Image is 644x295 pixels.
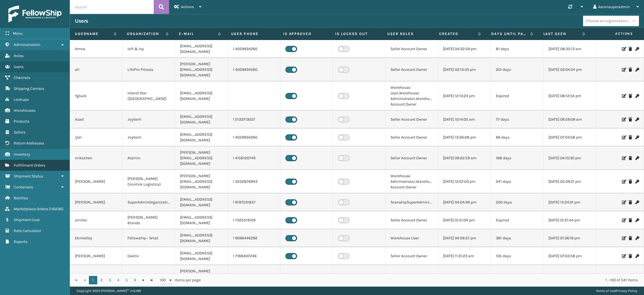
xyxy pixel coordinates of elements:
span: 100 [160,277,168,283]
td: [EMAIL_ADDRESS][DOMAIN_NAME] [175,211,228,229]
i: Change Password [635,200,639,204]
td: Ygluck [70,81,122,111]
i: Edit [622,254,625,258]
span: Shipment Status [14,174,43,179]
td: [EMAIL_ADDRESS][DOMAIN_NAME] [175,193,228,211]
span: Shipment Cost [14,217,40,222]
td: 334 days [491,265,543,289]
td: Warehouse User,Warehouse Administrator,Warehouse Account Owner [385,81,438,111]
i: Edit [622,68,625,72]
td: [PERSON_NAME] [70,193,122,211]
span: Fulfillment Orders [14,163,45,168]
td: ijlal [70,128,122,146]
label: Username [75,31,111,36]
td: [DATE] 09:22:59 am [438,146,491,170]
i: Change Password [635,135,639,139]
span: items per page [160,276,201,284]
span: Actions [592,29,636,38]
label: Is Locked Out [335,31,377,36]
span: Sellers [14,130,25,135]
i: Change Password [635,156,639,160]
div: | [596,287,637,295]
td: Seller Account Owner [385,247,438,265]
a: Terms of Use [596,289,615,293]
td: Warehouse Administrator,Warehouse Account Owner [385,170,438,193]
td: [DATE] 05:39:21 pm [543,170,596,193]
td: 361 days [491,229,543,247]
td: [DATE] 08:12:54 pm [543,81,596,111]
td: Donnelley [70,229,122,247]
td: [DATE] 02:04:24 pm [543,58,596,81]
h3: Users [75,18,88,24]
i: Edit [622,236,625,240]
td: mikechen [70,146,122,170]
td: 105 days [491,247,543,265]
td: LifePro Fitness [122,58,175,81]
td: smiller [70,211,122,229]
td: Seller Account Owner [385,128,438,146]
i: Edit [622,218,625,222]
td: Atamin [122,146,175,170]
label: Organization [127,31,163,36]
img: logo [8,6,61,22]
span: Menu [13,31,23,36]
td: [EMAIL_ADDRESS][DOMAIN_NAME] [175,247,228,265]
span: Actions [181,4,194,9]
td: [DATE] 01:21:44 pm [543,211,596,229]
td: 201 days [491,58,543,81]
p: Copyright 2023 [PERSON_NAME]™ v 1.0.189 [77,287,141,295]
td: [DATE] 01:51:04 pm [438,211,491,229]
td: Seller Account Owner [385,146,438,170]
td: [EMAIL_ADDRESS][DOMAIN_NAME] [175,111,228,128]
td: [DATE] 10:14:05 am [438,111,491,128]
td: [PERSON_NAME][EMAIL_ADDRESS][DOMAIN_NAME] [175,170,228,193]
i: Change Password [635,68,639,72]
td: [DATE] 07:03:58 pm [543,247,596,265]
label: Days until password expires [491,31,527,36]
i: Edit [622,135,625,139]
td: [DATE] 12:13:24 pm [438,81,491,111]
td: 972 587734010 [228,265,280,289]
i: Change Password [635,47,639,51]
td: [DATE] 07:58:36 am [543,265,596,289]
td: 1 2133713037 [228,111,280,128]
i: Change Password [635,218,639,222]
td: 200 days [491,193,543,211]
span: Inventory [14,152,30,157]
td: Seller Account Owner [385,40,438,58]
td: [EMAIL_ADDRESS][DOMAIN_NAME] [175,40,228,58]
a: 4 [114,276,122,284]
td: [DATE] 06:59:09 am [543,111,596,128]
i: Delete [629,236,632,240]
i: Delete [629,47,632,51]
td: [DATE] 01:36:16 pm [543,229,596,247]
td: Seller Account Owner [385,111,438,128]
span: Return Addresses [14,141,44,146]
span: Warehouses [14,108,35,113]
td: Joyberri [122,128,175,146]
td: 1 9096446292 [228,229,280,247]
td: ali [70,58,122,81]
td: [PERSON_NAME] Brands [122,211,175,229]
i: Delete [629,135,632,139]
i: Delete [629,156,632,160]
span: Containers [14,185,33,189]
td: 168 days [491,146,543,170]
i: Edit [622,180,625,184]
td: [PERSON_NAME][EMAIL_ADDRESS][DOMAIN_NAME] [175,58,228,81]
td: SuperAdminOrganization [122,193,175,211]
td: Joyberri [122,111,175,128]
span: Reports [14,239,27,244]
td: [DATE] 08:35:13 am [543,40,596,58]
td: [DATE] 12:07:03 pm [438,170,491,193]
td: [DATE] 04:10:30 pm [543,146,596,170]
i: Edit [622,118,625,121]
span: Administration [14,42,40,47]
label: User Roles [387,31,429,36]
td: 241 days [491,170,543,193]
td: [PERSON_NAME][EMAIL_ADDRESS][DOMAIN_NAME] [175,146,228,170]
td: Amna [70,40,122,58]
span: Marketplace Orders [14,207,48,211]
i: Edit [622,47,625,51]
label: Is Approved [283,31,325,36]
